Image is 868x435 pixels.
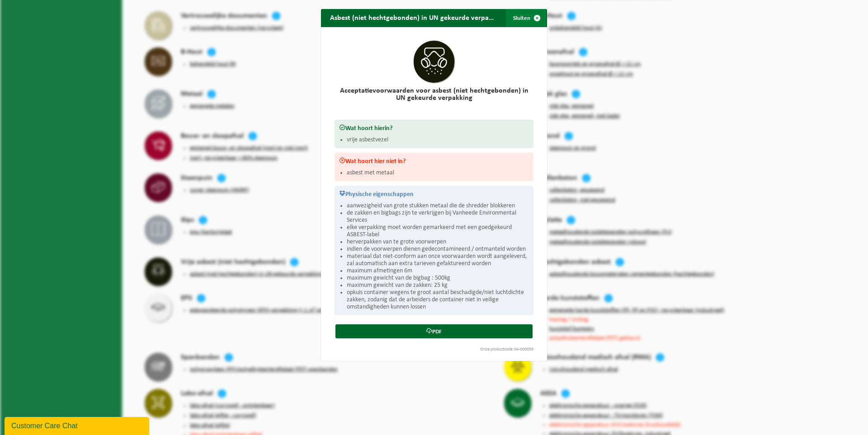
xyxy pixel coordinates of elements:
[506,9,546,27] button: Sluiten
[330,347,538,352] div: Onze productcode:04-000059
[347,224,529,239] li: elke verpakking moet worden gemarkeerd met een goedgekeurd ASBEST-label
[335,324,533,338] a: PDF
[335,87,533,102] h2: Acceptatievoorwaarden voor asbest (niet hechtgebonden) in UN gekeurde verpakking
[347,267,529,275] li: maximum afmetingen 6m
[339,157,529,165] h3: Wat hoort hier niet in?
[347,202,529,210] li: aanwezigheid van grote stukken metaal die de shredder blokkeren
[347,210,529,224] li: de zakken en bigbags zijn te verkrijgen bij Vanheede Environmental Services
[347,275,529,282] li: maximum gewicht van de bigbag : 500kg
[5,415,151,435] iframe: chat widget
[347,289,529,311] li: opkuis container wegens te groot aantal beschadigde/niet luchtdichte zakken, zodanig dat de arbei...
[347,246,529,253] li: indien de voorwerpen dienen gedecontamineerd / ontmanteld worden
[321,9,504,26] h2: Asbest (niet hechtgebonden) in UN gekeurde verpakking
[347,136,529,144] li: vrije asbestvezel
[347,239,529,246] li: herverpakken van te grote voorwerpen
[339,190,529,198] h3: Physische eigenschappen
[347,253,529,267] li: materiaal dat niet-conform aan onze voorwaarden wordt aangeleverd, zal automatisch aan extra tari...
[339,124,529,132] h3: Wat hoort hierin?
[347,169,529,177] li: asbest met metaal
[347,282,529,289] li: maximum gewicht van de zakken: 25 kg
